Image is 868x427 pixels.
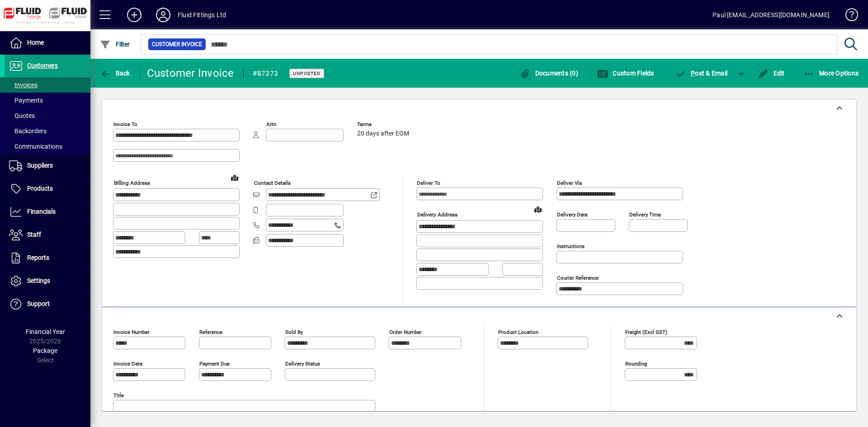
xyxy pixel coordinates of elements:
span: Terms [357,122,411,127]
span: Staff [27,231,41,238]
button: Post & Email [671,65,732,81]
div: Paul [EMAIL_ADDRESS][DOMAIN_NAME] [712,8,830,22]
mat-label: Invoice date [113,361,142,367]
button: Edit [755,65,787,81]
span: Custom Fields [597,70,654,77]
a: Reports [5,247,90,269]
mat-label: Reference [199,329,222,335]
span: More Options [804,70,859,77]
span: Package [33,347,57,354]
div: Fluid Fittings Ltd [178,8,226,22]
a: Products [5,178,90,200]
mat-label: Title [113,392,124,399]
mat-label: Attn [266,121,276,127]
span: Financial Year [26,328,65,335]
span: Financials [27,208,56,215]
a: Home [5,32,90,54]
a: Backorders [5,123,90,139]
span: Invoices [9,81,38,89]
a: Settings [5,270,90,292]
span: Filter [100,41,130,48]
mat-label: Delivery status [285,361,320,367]
span: Products [27,185,53,192]
mat-label: Rounding [625,361,647,367]
span: Documents (0) [519,70,578,77]
mat-label: Deliver via [557,180,582,186]
div: #87373 [253,66,278,81]
span: Customer Invoice [152,40,202,49]
button: Add [120,7,149,23]
span: ost & Email [675,70,728,77]
span: Customers [27,62,58,69]
a: Knowledge Base [839,2,857,31]
a: Quotes [5,108,90,123]
button: Profile [149,7,178,23]
mat-label: Delivery date [557,211,588,218]
span: Reports [27,254,49,261]
app-page-header-button: Back [90,65,140,81]
span: P [691,70,695,77]
mat-label: Courier Reference [557,275,599,281]
a: Suppliers [5,155,90,177]
div: Customer Invoice [147,66,234,80]
span: Backorders [9,127,47,135]
span: Suppliers [27,162,53,169]
button: Custom Fields [595,65,656,81]
a: Support [5,293,90,315]
span: Payments [9,97,43,104]
a: View on map [227,170,242,185]
a: View on map [531,202,545,216]
span: Unposted [293,70,321,76]
span: Back [100,70,130,77]
a: Financials [5,201,90,223]
mat-label: Invoice To [113,121,137,127]
span: Support [27,300,50,307]
span: Edit [758,70,785,77]
span: 20 days after EOM [357,130,409,137]
mat-label: Instructions [557,243,585,249]
mat-label: Payment due [199,361,230,367]
button: Filter [98,36,132,52]
mat-label: Invoice number [113,329,150,335]
mat-label: Freight (excl GST) [625,329,667,335]
button: More Options [802,65,861,81]
mat-label: Delivery time [629,211,661,218]
mat-label: Order number [389,329,422,335]
a: Payments [5,93,90,108]
mat-label: Deliver To [417,180,440,186]
span: Communications [9,143,62,150]
a: Communications [5,139,90,154]
a: Invoices [5,77,90,93]
span: Quotes [9,112,35,119]
span: Home [27,39,44,46]
button: Documents (0) [517,65,580,81]
button: Back [98,65,132,81]
a: Staff [5,224,90,246]
mat-label: Product location [498,329,538,335]
mat-label: Sold by [285,329,303,335]
span: Settings [27,277,50,284]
